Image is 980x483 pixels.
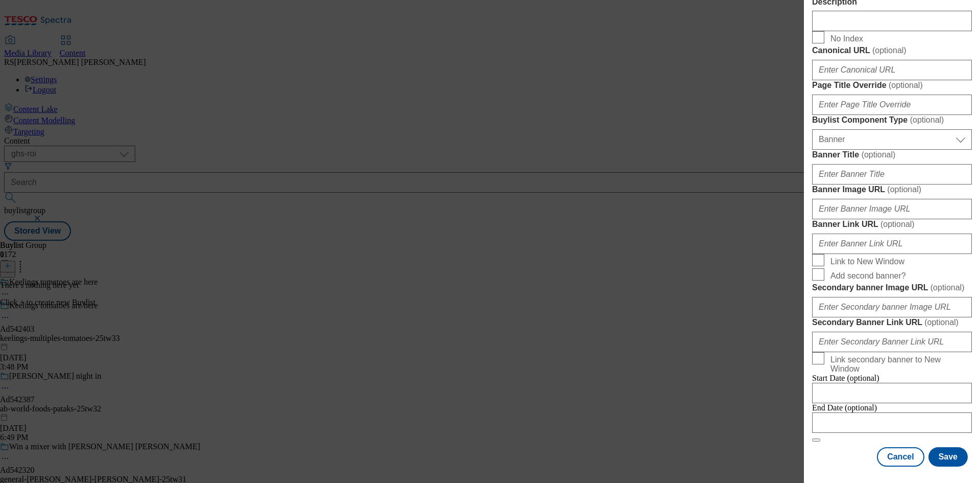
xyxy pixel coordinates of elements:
span: Link to New Window [830,257,904,266]
span: ( optional ) [924,318,959,327]
input: Enter Date [812,383,972,403]
label: Secondary banner Image URL [812,283,972,293]
input: Enter Banner Link URL [812,234,972,254]
label: Page Title Override [812,80,972,90]
span: Link secondary banner to New Window [830,355,968,374]
input: Enter Date [812,412,972,433]
input: Enter Page Title Override [812,95,972,115]
span: ( optional ) [880,220,915,228]
input: Enter Banner Image URL [812,199,972,219]
span: ( optional ) [887,185,921,194]
label: Banner Title [812,150,972,160]
input: Enter Canonical URL [812,60,972,80]
input: Enter Description [812,11,972,31]
span: ( optional ) [872,46,906,55]
label: Buylist Component Type [812,115,972,125]
span: ( optional ) [862,150,896,159]
button: Save [928,447,968,467]
input: Enter Secondary Banner Link URL [812,332,972,352]
span: ( optional ) [910,116,944,124]
span: Start Date (optional) [812,374,879,382]
label: Banner Link URL [812,219,972,229]
label: Secondary Banner Link URL [812,317,972,328]
input: Enter Banner Title [812,164,972,185]
button: Cancel [877,447,924,467]
label: Canonical URL [812,45,972,56]
span: No Index [830,34,863,43]
label: Banner Image URL [812,185,972,195]
span: ( optional ) [889,81,923,89]
span: Add second banner? [830,271,906,281]
span: ( optional ) [930,283,965,292]
input: Enter Secondary banner Image URL [812,297,972,317]
span: End Date (optional) [812,403,877,412]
